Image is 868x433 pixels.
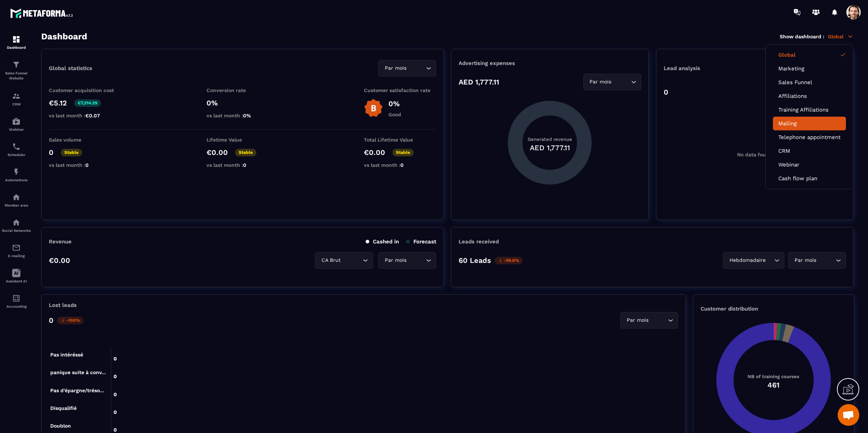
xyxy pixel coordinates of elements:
h3: Dashboard [41,31,87,42]
span: Par mois [625,316,650,324]
p: AED 1,777.11 [459,78,499,86]
a: Mailing [778,120,841,127]
div: Search for option [378,252,436,269]
p: Conversion rate [207,87,279,93]
p: Show dashboard : [780,34,824,39]
a: automationsautomationsWebinar [2,112,31,137]
p: Customer distribution [701,306,847,312]
p: Forecast [406,238,436,245]
p: Customer acquisition cost [49,87,121,93]
a: automationsautomationsMember area [2,187,31,213]
p: Accounting [2,304,31,308]
span: Par mois [383,64,408,72]
p: Global statistics [49,65,92,72]
p: Social Networks [2,229,31,233]
p: 0 [664,88,668,96]
a: Webinar [778,161,841,168]
p: Member area [2,203,31,207]
input: Search for option [613,78,629,86]
a: Telephone appointment [778,134,841,140]
p: E-mailing [2,254,31,258]
p: Webinar [2,127,31,131]
img: automations [12,117,21,126]
span: Par mois [793,256,818,264]
input: Search for option [408,64,424,72]
p: Global [828,33,854,40]
span: Par mois [383,256,408,264]
tspan: panique suite à conv... [50,369,106,375]
p: €5.12 [49,99,67,107]
p: Dashboard [2,46,31,49]
p: Lost leads [49,302,77,308]
p: Customer satisfaction rate [364,87,436,93]
p: Scheduler [2,153,31,157]
p: Stable [235,149,256,156]
a: formationformationCRM [2,86,31,112]
img: formation [12,35,21,44]
input: Search for option [408,256,424,264]
div: Search for option [723,252,784,269]
p: Cashed in [366,238,399,245]
img: email [12,243,21,252]
input: Search for option [818,256,834,264]
p: €0.00 [49,256,70,265]
a: social-networksocial-networkSocial Networks [2,213,31,238]
a: Affiliations [778,93,841,99]
a: accountantaccountantAccounting [2,289,31,314]
p: -100% [57,317,84,324]
p: -99.8% [495,257,523,264]
p: 0% [207,99,279,107]
p: Lifetime Value [207,137,279,143]
tspan: Doublon [50,423,71,429]
p: vs last month : [49,162,121,168]
input: Search for option [767,256,773,264]
tspan: Pas d'épargne/tréso... [50,387,104,394]
img: scheduler [12,142,21,151]
p: 0 [49,148,54,157]
a: emailemailE-mailing [2,238,31,263]
p: No data found [737,152,773,157]
p: vs last month : [49,113,121,118]
p: Sales volume [49,137,121,143]
span: CA Brut [320,256,342,264]
input: Search for option [650,316,666,324]
p: Lead analysis [664,65,755,72]
a: Training Affiliations [778,107,841,113]
a: Marketing [778,65,841,72]
p: Total Lifetime Value [364,137,436,143]
input: Search for option [342,256,361,264]
span: 0 [400,162,404,168]
p: vs last month : [364,162,436,168]
p: 0% [388,99,401,108]
a: CRM [778,148,841,154]
p: Leads received [459,238,499,245]
div: Open chat [838,404,859,426]
a: Global [778,52,841,58]
p: Assistant AI [2,279,31,283]
p: Stable [392,149,414,156]
a: Assistant AI [2,263,31,289]
a: automationsautomationsAutomations [2,162,31,187]
p: Stable [61,149,82,156]
p: Sales Funnel Website [2,71,31,81]
tspan: Pas intéréssé [50,352,83,358]
div: Search for option [788,252,846,269]
a: Cash flow plan [778,175,841,182]
p: €7,214.29 [74,99,101,107]
tspan: Disqualifié [50,405,77,411]
img: automations [12,168,21,176]
span: €0.07 [85,113,100,118]
img: social-network [12,218,21,227]
span: 0% [243,113,251,118]
a: schedulerschedulerScheduler [2,137,31,162]
a: formationformationSales Funnel Website [2,55,31,86]
img: formation [12,60,21,69]
p: Automations [2,178,31,182]
span: Hebdomadaire [728,256,767,264]
div: Search for option [315,252,373,269]
img: automations [12,193,21,202]
span: Par mois [588,78,613,86]
p: 60 Leads [459,256,491,265]
p: €0.00 [364,148,385,157]
img: logo [10,7,75,20]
